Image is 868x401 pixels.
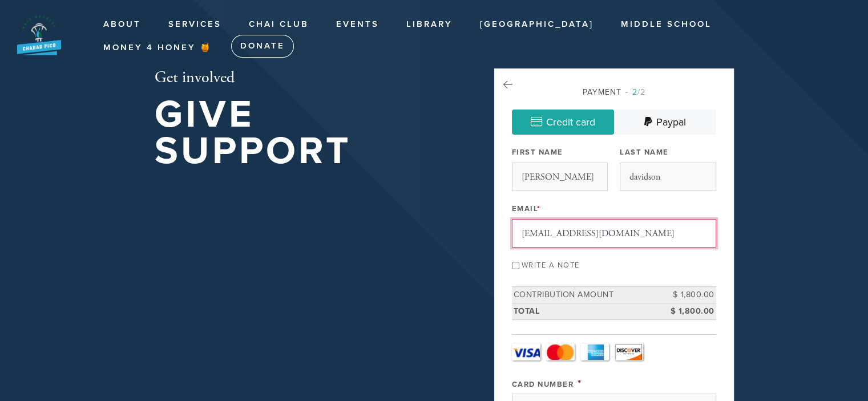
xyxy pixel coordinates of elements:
[512,110,614,135] a: Credit card
[512,287,665,303] td: Contribution Amount
[665,287,716,303] td: $ 1,800.00
[17,14,61,55] img: New%20BB%20Logo_0.png
[546,343,575,361] a: MasterCard
[625,87,645,97] span: /2
[522,261,580,270] label: Write a note
[615,343,643,361] a: Discover
[155,68,457,88] h2: Get involved
[231,35,294,58] a: Donate
[512,147,563,157] label: First Name
[512,303,665,319] td: Total
[512,86,716,98] div: Payment
[578,377,582,390] span: This field is required.
[95,14,150,35] a: About
[471,14,602,35] a: [GEOGRAPHIC_DATA]
[398,14,461,35] a: Library
[160,14,230,35] a: Services
[512,204,541,214] label: Email
[614,110,716,135] a: Paypal
[512,380,574,389] label: Card Number
[632,87,637,97] span: 2
[95,37,221,59] a: Money 4 Honey 🍯
[612,14,720,35] a: Middle School
[620,147,669,157] label: Last Name
[155,96,457,170] h1: Give Support
[665,303,716,319] td: $ 1,800.00
[580,343,609,361] a: Amex
[512,343,540,361] a: Visa
[537,204,541,213] span: This field is required.
[240,14,317,35] a: Chai Club
[328,14,387,35] a: Events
